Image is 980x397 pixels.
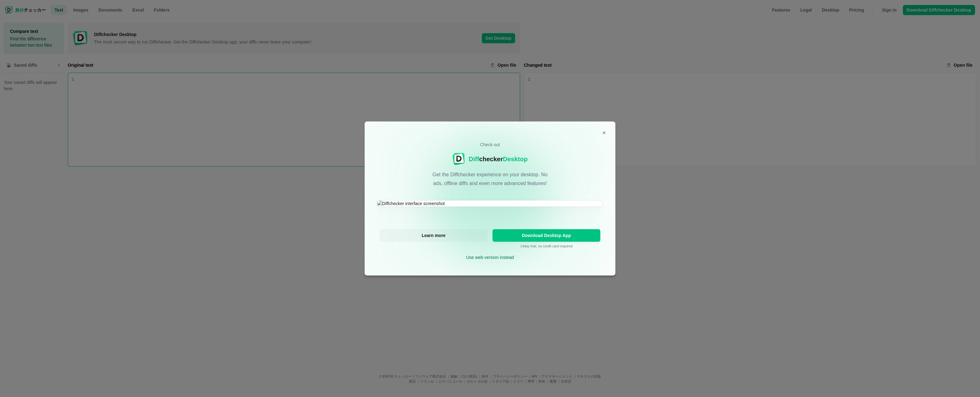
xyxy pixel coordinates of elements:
[377,200,603,207] img: Diffchecker interface screenshot
[469,155,528,163] div: checker
[420,232,447,239] span: Learn more
[480,142,500,148] p: Check out
[427,170,553,188] p: Get the Diffchecker experience on your desktop. No ads, offline diffs and even more advanced feat...
[496,233,597,238] span: Download Desktop App
[466,255,514,260] a: Use web version instead
[452,153,465,165] img: ディフチェッカーのロゴ
[493,229,600,242] a: Download Desktop App
[503,156,528,162] span: Desktop
[469,156,479,162] span: Diff
[520,244,573,248] font: 14 day trial, no credit card required
[380,229,487,242] a: Learn more
[599,128,609,138] button: Close modal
